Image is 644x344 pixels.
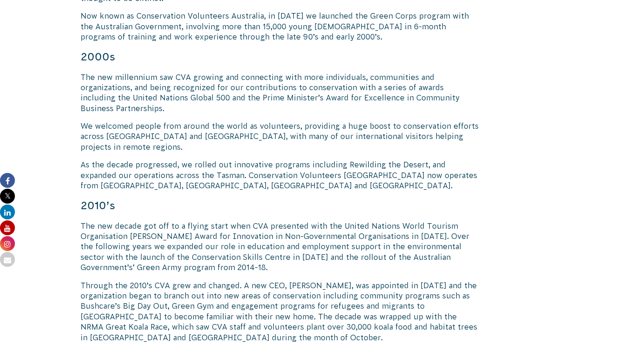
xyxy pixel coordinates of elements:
p: We welcomed people from around the world as volunteers, providing a huge boost to conservation ef... [81,121,480,152]
p: The new millennium saw CVA growing and connecting with more individuals, communities and organiza... [81,72,480,114]
p: The new decade got off to a flying start when CVA presented with the United Nations World Tourism... [81,221,480,273]
p: As the decade progressed, we rolled out innovative programs including Rewilding the Desert, and e... [81,159,480,191]
h4: 2000s [81,49,480,64]
h4: 2010’s [81,198,480,213]
p: Now known as Conservation Volunteers Australia, in [DATE] we launched the Green Corps program wit... [81,11,480,42]
p: Through the 2010’s CVA grew and changed. A new CEO, [PERSON_NAME], was appointed in [DATE] and th... [81,280,480,343]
